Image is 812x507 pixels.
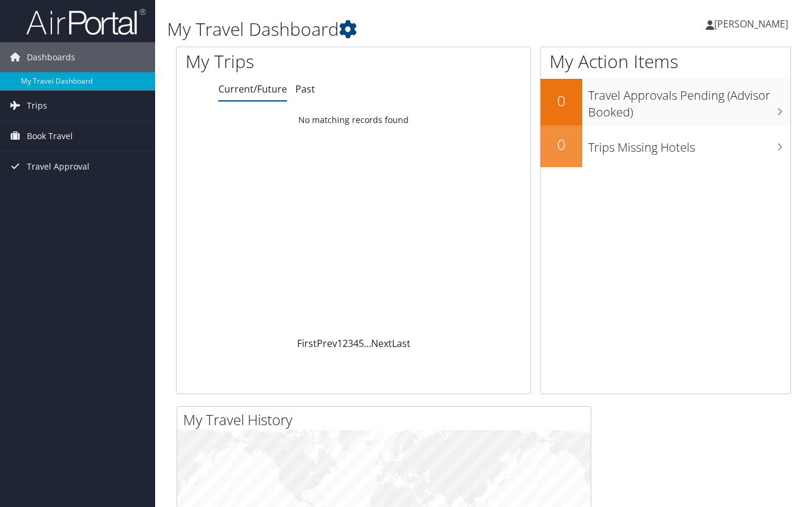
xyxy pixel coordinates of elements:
a: 3 [348,337,353,350]
h1: My Action Items [541,49,791,74]
h2: 0 [541,134,582,155]
h2: My Travel History [183,410,591,430]
h2: 0 [541,91,582,111]
img: airportal-logo.png [26,8,146,36]
span: [PERSON_NAME] [714,17,788,30]
span: Travel Approval [27,152,89,182]
span: Dashboards [27,42,75,72]
a: 5 [359,337,364,350]
h1: My Travel Dashboard [167,17,589,42]
a: Current/Future [218,82,287,96]
a: 4 [353,337,359,350]
a: 0Travel Approvals Pending (Advisor Booked) [541,79,791,125]
a: 2 [342,337,348,350]
a: Past [295,82,315,96]
a: Last [392,337,410,350]
h1: My Trips [186,49,374,74]
a: Next [371,337,392,350]
a: 1 [337,337,342,350]
td: No matching records found [177,109,530,131]
span: … [364,337,371,350]
a: 0Trips Missing Hotels [541,125,791,167]
span: Book Travel [27,121,73,151]
h3: Trips Missing Hotels [588,133,791,156]
a: First [297,337,317,350]
span: Trips [27,91,47,121]
a: [PERSON_NAME] [706,6,800,42]
a: Prev [317,337,337,350]
h3: Travel Approvals Pending (Advisor Booked) [588,81,791,121]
